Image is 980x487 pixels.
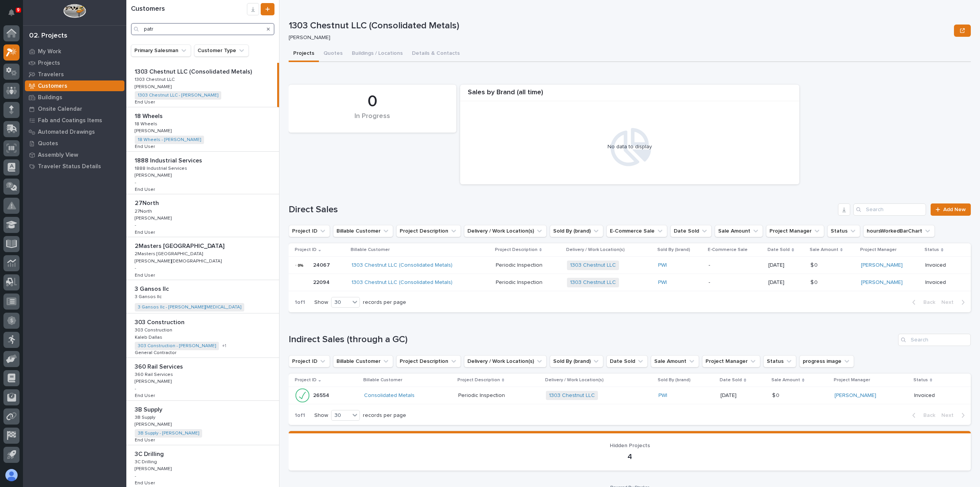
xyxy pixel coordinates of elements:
[23,115,126,126] a: Fab and Coatings Items
[347,46,407,62] button: Buildings / Locations
[919,299,935,306] span: Back
[810,278,819,286] p: $ 0
[23,138,126,149] a: Quotes
[396,225,461,237] button: Project Description
[194,44,249,57] button: Customer Type
[135,371,175,377] p: 360 Rail Services
[313,261,332,269] p: 24067
[38,163,101,170] p: Traveler Status Details
[363,412,406,419] p: records per page
[289,34,948,41] p: [PERSON_NAME]
[135,171,173,178] p: [PERSON_NAME]
[827,225,860,237] button: Status
[135,266,136,271] p: -
[295,376,317,384] p: Project ID
[925,279,959,286] p: Invoiced
[460,89,799,101] div: Sales by Brand (all time)
[835,392,876,399] a: [PERSON_NAME]
[606,355,648,367] button: Date Sold
[289,225,330,237] button: Project ID
[135,228,157,235] p: End User
[23,92,126,103] a: Buildings
[314,299,328,306] p: Show
[38,152,78,159] p: Assembly View
[708,246,748,254] p: E-Commerce Sale
[135,241,226,250] p: 2Masters [GEOGRAPHIC_DATA]
[135,458,158,465] p: 3C Drilling
[135,317,186,326] p: 303 Construction
[23,126,126,138] a: Automated Drawings
[570,279,616,286] a: 1303 Chestnut LLC
[29,32,67,40] div: 02. Projects
[658,376,691,384] p: Sold By (brand)
[396,355,461,367] button: Project Description
[135,127,173,134] p: [PERSON_NAME]
[135,349,178,356] p: General Contractor
[550,355,603,367] button: Sold By (brand)
[457,376,500,384] p: Project Description
[135,143,157,149] p: End User
[131,23,274,35] input: Search
[38,60,60,67] p: Projects
[766,225,824,237] button: Project Manager
[295,246,317,254] p: Project ID
[23,161,126,172] a: Traveler Status Details
[63,4,86,18] img: Workspace Logo
[38,71,64,78] p: Travelers
[938,412,971,419] button: Next
[351,246,390,254] p: Billable Customer
[135,271,157,278] p: End User
[302,112,443,128] div: In Progress
[302,92,443,111] div: 0
[289,355,330,367] button: Project ID
[135,413,157,420] p: 3B Supply
[38,140,58,147] p: Quotes
[313,391,331,399] p: 26554
[10,9,20,21] div: Notifications9
[709,262,762,269] p: -
[332,298,350,307] div: 30
[38,129,95,136] p: Automated Drawings
[914,392,959,399] p: Invoiced
[135,98,157,105] p: End User
[138,305,241,310] a: 3 Gansos llc - [PERSON_NAME][MEDICAL_DATA]
[943,207,966,212] span: Add New
[670,225,712,237] button: Date Sold
[853,203,926,216] div: Search
[126,107,279,152] a: 18 Wheels18 Wheels 18 Wheels18 Wheels [PERSON_NAME][PERSON_NAME] 18 Wheels - [PERSON_NAME] End Us...
[38,48,61,55] p: My Work
[898,334,971,346] input: Search
[135,436,157,443] p: End User
[135,120,159,127] p: 18 Wheels
[768,279,804,286] p: [DATE]
[135,284,170,293] p: 3 Gansos llc
[332,412,350,420] div: 30
[289,274,971,291] tr: 2209422094 1303 Chestnut LLC (Consolidated Metals) Periodic InspectionPeriodic Inspection 1303 Ch...
[606,225,667,237] button: E-Commerce Sale
[407,46,464,62] button: Details & Contacts
[863,225,935,237] button: hoursWorkedBarChart
[289,46,319,62] button: Projects
[464,144,795,150] div: No data to display
[135,198,160,207] p: 27North
[610,443,650,448] span: Hidden Projects
[138,431,199,436] a: 3B Supply - [PERSON_NAME]
[135,180,136,185] p: -
[720,392,766,399] p: [DATE]
[834,376,870,384] p: Project Manager
[23,46,126,57] a: My Work
[222,344,226,348] span: + 1
[126,280,279,313] a: 3 Gansos llc3 Gansos llc 3 Gansos llc3 Gansos llc 3 Gansos llc - [PERSON_NAME][MEDICAL_DATA]
[333,225,393,237] button: Billable Customer
[298,452,962,461] p: 4
[772,391,781,399] p: $ 0
[570,262,616,269] a: 1303 Chestnut LLC
[715,225,763,237] button: Sale Amount
[658,279,667,286] a: PWI
[363,376,402,384] p: Billable Customer
[458,391,506,399] p: Periodic Inspection
[38,117,102,124] p: Fab and Coatings Items
[23,69,126,80] a: Travelers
